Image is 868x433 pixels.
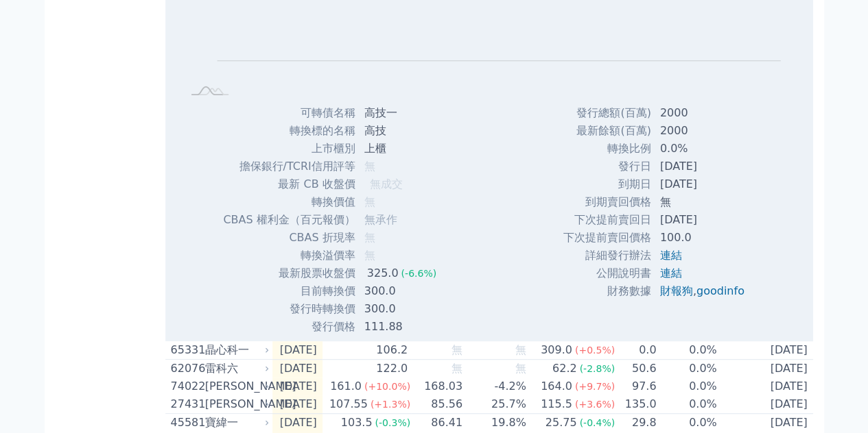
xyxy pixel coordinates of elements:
td: 高技 [356,122,447,140]
td: 到期日 [563,175,652,193]
span: (-0.4%) [579,417,615,428]
td: 目前轉換價 [222,282,355,300]
td: CBAS 折現率 [222,229,355,247]
div: 62076 [171,360,202,377]
span: 無 [515,343,526,356]
span: (+0.5%) [575,345,615,356]
span: 無 [451,343,462,356]
div: [PERSON_NAME] [205,378,267,395]
td: 擔保銀行/TCRI信用評等 [222,158,355,175]
td: 300.0 [356,300,447,318]
td: [DATE] [272,360,322,378]
td: 轉換溢價率 [222,247,355,264]
span: (+9.7%) [575,381,615,392]
span: 無成交 [370,177,403,190]
div: 雷科六 [205,360,267,377]
td: 0.0% [657,414,717,432]
div: 325.0 [364,265,401,282]
span: (+10.0%) [364,381,410,392]
div: 62.2 [550,360,580,377]
span: 無 [451,362,462,375]
a: 連結 [660,249,682,262]
td: CBAS 權利金（百元報價） [222,211,355,229]
td: 最新餘額(百萬) [563,122,652,140]
td: [DATE] [272,341,322,360]
td: [DATE] [652,211,755,229]
span: 無 [364,160,375,173]
td: 上市櫃別 [222,140,355,158]
span: (-2.8%) [579,363,615,374]
td: 到期賣回價格 [563,193,652,211]
div: [PERSON_NAME] [205,396,267,412]
td: 可轉債名稱 [222,104,355,122]
td: 86.41 [411,414,463,432]
span: (-0.3%) [375,417,410,428]
td: 下次提前賣回日 [563,211,652,229]
td: 300.0 [356,282,447,300]
div: 161.0 [327,378,364,395]
td: [DATE] [272,414,322,432]
span: (+1.3%) [371,399,410,410]
td: 轉換價值 [222,193,355,211]
td: 0.0 [615,341,657,360]
div: 103.5 [338,415,375,431]
td: 85.56 [411,395,463,414]
iframe: Chat Widget [799,367,868,433]
span: 無 [364,231,375,244]
td: 25.7% [463,395,527,414]
td: 上櫃 [356,140,447,158]
span: (-6.6%) [401,268,436,279]
td: 詳細發行辦法 [563,247,652,264]
div: 聊天小工具 [799,367,868,433]
div: 122.0 [373,360,410,377]
td: [DATE] [718,395,813,414]
td: 135.0 [615,395,657,414]
td: [DATE] [272,378,322,395]
a: 財報狗 [660,284,693,297]
td: [DATE] [272,395,322,414]
span: 無 [364,195,375,208]
td: 19.8% [463,414,527,432]
div: 115.5 [538,396,575,412]
div: 107.55 [327,396,371,412]
td: 無 [652,193,755,211]
td: [DATE] [652,175,755,193]
div: 25.75 [543,415,580,431]
div: 寶緯一 [205,415,267,431]
td: 97.6 [615,378,657,395]
div: 晶心科一 [205,342,267,358]
span: 無 [364,249,375,262]
td: 下次提前賣回價格 [563,229,652,247]
td: 2000 [652,104,755,122]
td: 最新 CB 收盤價 [222,175,355,193]
div: 27431 [171,396,202,412]
td: 公開說明書 [563,264,652,282]
td: 財務數據 [563,282,652,300]
td: 最新股票收盤價 [222,264,355,282]
td: 168.03 [411,378,463,395]
td: 100.0 [652,229,755,247]
td: [DATE] [652,158,755,175]
div: 106.2 [373,342,410,358]
td: [DATE] [718,360,813,378]
td: 發行時轉換價 [222,300,355,318]
div: 309.0 [538,342,575,358]
td: 0.0% [652,140,755,158]
div: 45581 [171,415,202,431]
span: 無承作 [364,213,397,226]
td: 0.0% [657,360,717,378]
td: 轉換比例 [563,140,652,158]
span: 無 [515,362,526,375]
a: goodinfo [696,284,744,297]
td: 111.88 [356,318,447,336]
td: 29.8 [615,414,657,432]
td: 0.0% [657,395,717,414]
td: 轉換標的名稱 [222,122,355,140]
td: 2000 [652,122,755,140]
td: [DATE] [718,341,813,360]
td: 50.6 [615,360,657,378]
td: 高技一 [356,104,447,122]
div: 74022 [171,378,202,395]
td: 發行日 [563,158,652,175]
td: [DATE] [718,378,813,395]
